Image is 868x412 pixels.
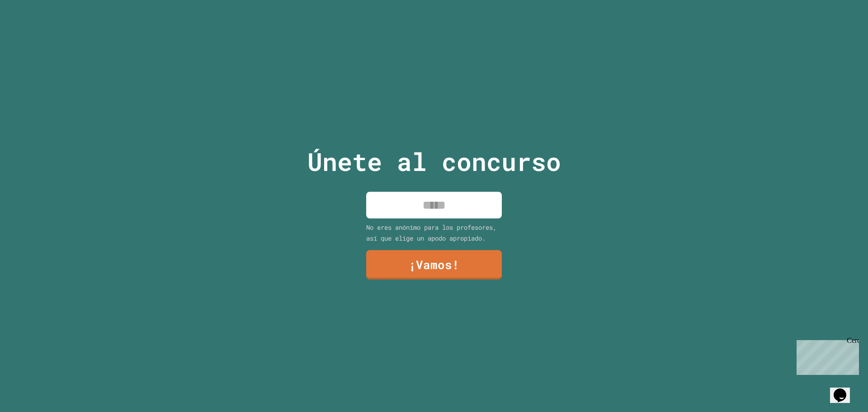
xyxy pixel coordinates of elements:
[307,145,561,178] font: Únete al concurso
[409,256,459,272] font: ¡Vamos!
[4,4,62,66] div: ¡Chatea con nosotros ahora!Cerca
[793,336,859,375] iframe: widget de chat
[366,223,496,242] font: No eres anónimo para los profesores, así que elige un apodo apropiado.
[830,376,859,403] iframe: widget de chat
